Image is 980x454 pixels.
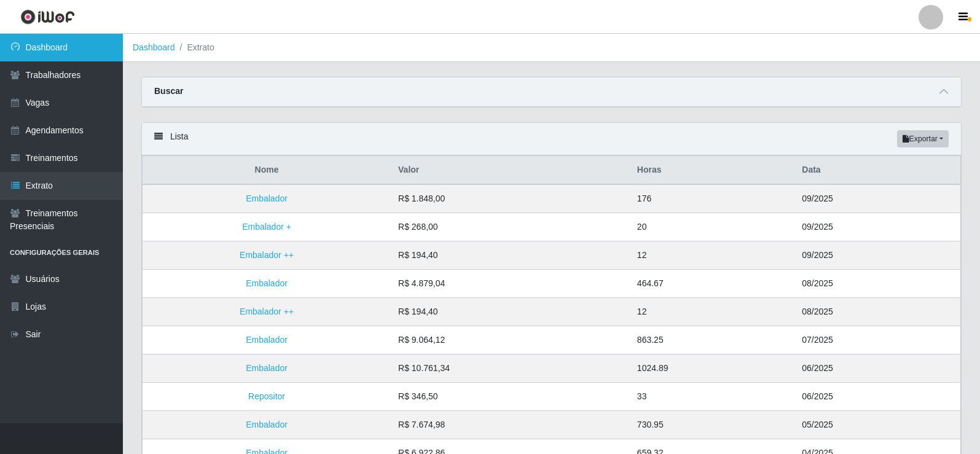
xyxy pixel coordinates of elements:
[630,241,794,270] td: 12
[240,250,294,260] a: Embalador ++
[794,213,960,241] td: 09/2025
[391,213,630,241] td: R$ 268,00
[794,298,960,326] td: 08/2025
[630,326,794,354] td: 863.25
[391,156,630,185] th: Valor
[391,184,630,213] td: R$ 1.848,00
[794,270,960,298] td: 08/2025
[630,156,794,185] th: Horas
[794,354,960,383] td: 06/2025
[794,241,960,270] td: 09/2025
[133,42,175,52] a: Dashboard
[391,354,630,383] td: R$ 10.761,34
[246,335,288,345] a: Embalador
[630,383,794,411] td: 33
[630,184,794,213] td: 176
[630,270,794,298] td: 464.67
[630,298,794,326] td: 12
[246,194,288,203] a: Embalador
[630,213,794,241] td: 20
[154,86,183,96] strong: Buscar
[630,354,794,383] td: 1024.89
[143,156,391,185] th: Nome
[246,278,288,288] a: Embalador
[123,34,980,62] nav: breadcrumb
[246,420,288,429] a: Embalador
[175,41,214,54] li: Extrato
[391,241,630,270] td: R$ 194,40
[794,184,960,213] td: 09/2025
[897,130,949,147] button: Exportar
[240,307,294,316] a: Embalador ++
[794,411,960,439] td: 05/2025
[794,383,960,411] td: 06/2025
[391,270,630,298] td: R$ 4.879,04
[391,383,630,411] td: R$ 346,50
[630,411,794,439] td: 730.95
[20,9,75,25] img: CoreUI Logo
[142,123,961,155] div: Lista
[391,411,630,439] td: R$ 7.674,98
[246,363,288,373] a: Embalador
[391,298,630,326] td: R$ 194,40
[248,391,285,401] a: Repositor
[391,326,630,354] td: R$ 9.064,12
[242,222,291,232] a: Embalador +
[794,326,960,354] td: 07/2025
[794,156,960,185] th: Data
